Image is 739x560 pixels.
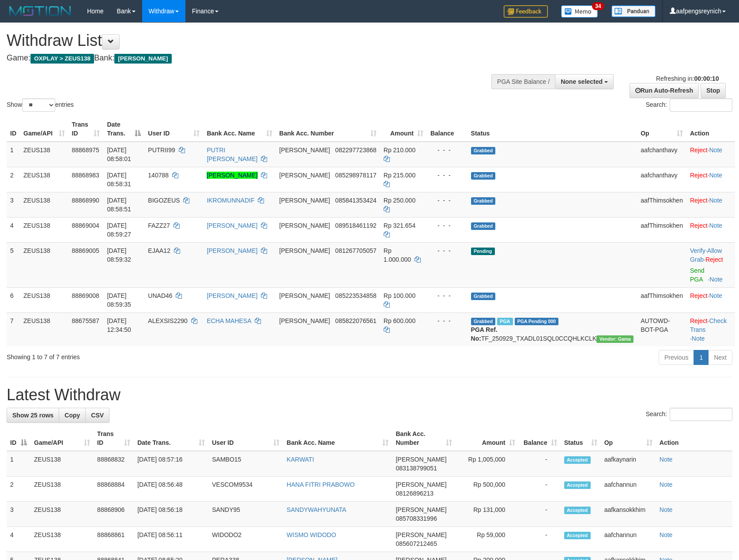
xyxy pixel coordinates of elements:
div: - - - [430,171,464,180]
span: Copy 085298978117 to clipboard [335,172,376,179]
td: - [519,477,561,502]
span: Rp 210.000 [384,147,415,154]
label: Show entries [7,98,74,112]
td: ZEUS138 [20,142,68,167]
th: Game/API: activate to sort column ascending [30,426,94,451]
a: Verify [690,247,705,254]
span: Vendor URL: https://trx31.1velocity.biz [596,335,633,343]
span: Rp 1.000.000 [384,247,411,263]
span: [PERSON_NAME] [279,172,330,179]
span: [PERSON_NAME] [396,456,446,463]
a: 1 [694,350,709,365]
span: 88869005 [72,247,99,254]
td: aafchanthavy [637,167,686,192]
td: SAMBO15 [208,451,283,477]
span: Copy 085841353424 to clipboard [335,197,376,204]
td: 3 [7,192,20,217]
a: [PERSON_NAME] [207,247,257,254]
th: Op: activate to sort column ascending [601,426,656,451]
div: PGA Site Balance / [491,74,555,89]
span: [PERSON_NAME] [279,292,330,299]
span: [PERSON_NAME] [279,317,330,324]
td: WIDODO2 [208,527,283,552]
span: BIGOZEUS [148,197,180,204]
a: Reject [690,147,708,154]
td: aafThimsokhen [637,287,686,312]
th: Bank Acc. Name: activate to sort column ascending [283,426,392,451]
td: 88868884 [94,477,134,502]
td: 4 [7,217,20,242]
span: Grabbed [471,222,496,230]
span: Copy 083138799051 to clipboard [396,465,437,472]
span: [PERSON_NAME] [114,54,171,64]
td: ZEUS138 [30,502,94,527]
td: · [686,167,735,192]
td: aafkansokkhim [601,502,656,527]
th: User ID: activate to sort column ascending [208,426,283,451]
th: Game/API: activate to sort column ascending [20,117,68,142]
th: ID: activate to sort column descending [7,426,30,451]
span: 88869004 [72,222,99,229]
div: - - - [430,196,464,205]
a: WISMO WIDODO [287,531,336,538]
td: ZEUS138 [20,192,68,217]
td: 2 [7,477,30,502]
th: Bank Acc. Number: activate to sort column ascending [276,117,380,142]
td: aafThimsokhen [637,192,686,217]
td: - [519,527,561,552]
a: Note [660,456,673,463]
td: · [686,192,735,217]
a: Note [709,276,723,283]
a: Show 25 rows [7,408,59,423]
td: 88868906 [94,502,134,527]
span: [PERSON_NAME] [396,531,446,538]
span: Show 25 rows [12,412,53,419]
a: Note [660,531,673,538]
td: ZEUS138 [20,287,68,312]
span: UNAD46 [148,292,172,299]
a: Send PGA [690,267,705,283]
a: PUTRI [PERSON_NAME] [207,147,257,162]
th: Trans ID: activate to sort column ascending [94,426,134,451]
a: Reject [690,172,708,179]
td: ZEUS138 [20,167,68,192]
td: TF_250929_TXADL01SQL0CCQHLKCLK [468,312,637,346]
span: Accepted [564,481,591,489]
span: 88869008 [72,292,99,299]
span: OXPLAY > ZEUS138 [30,54,94,64]
div: - - - [430,316,464,325]
span: Refreshing in: [656,75,719,82]
span: Rp 250.000 [384,197,415,204]
span: Rp 600.000 [384,317,415,324]
span: [PERSON_NAME] [279,147,330,154]
img: Button%20Memo.svg [561,5,598,18]
label: Search: [646,98,732,112]
strong: 00:00:10 [694,75,719,82]
span: Grabbed [471,318,496,325]
img: panduan.png [611,5,656,17]
select: Showentries [22,98,55,112]
a: Note [692,335,705,342]
span: Rp 215.000 [384,172,415,179]
a: HANA FITRI PRABOWO [287,481,354,488]
a: Note [660,481,673,488]
a: Reject [690,222,708,229]
a: Reject [690,317,708,324]
a: KARWATI [287,456,314,463]
td: 7 [7,312,20,346]
td: aafchannun [601,527,656,552]
td: [DATE] 08:56:11 [134,527,208,552]
span: 140788 [148,172,169,179]
a: [PERSON_NAME] [207,292,257,299]
span: [DATE] 08:58:01 [107,147,131,162]
button: None selected [555,74,614,89]
span: CSV [91,412,104,419]
th: Op: activate to sort column ascending [637,117,686,142]
th: Balance [427,117,468,142]
a: SANDYWAHYUNATA [287,506,346,513]
a: Allow Grab [690,247,722,263]
span: Copy 089518461192 to clipboard [335,222,376,229]
td: 4 [7,527,30,552]
a: Run Auto-Refresh [630,83,699,98]
span: · [690,247,722,263]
